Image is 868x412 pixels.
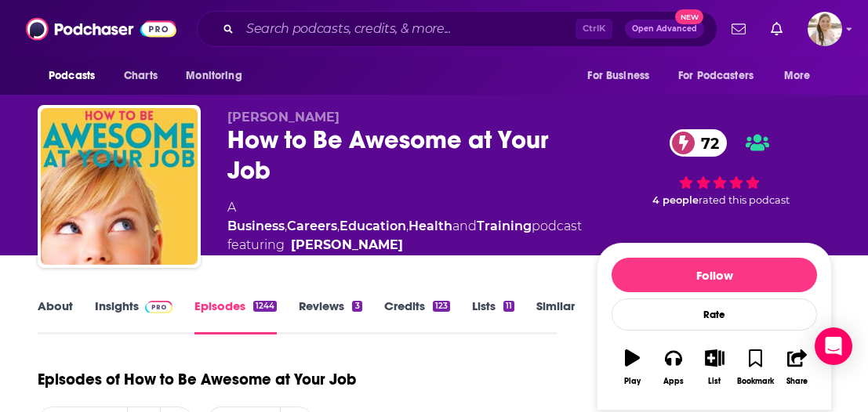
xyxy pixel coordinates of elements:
[227,110,340,125] span: [PERSON_NAME]
[472,298,514,334] a: Lists11
[38,298,73,334] a: About
[186,65,242,87] span: Monitoring
[725,16,752,42] a: Show notifications dropdown
[477,219,532,233] a: Training
[576,61,669,91] button: open menu
[95,298,173,334] a: InsightsPodchaser Pro
[607,110,832,226] div: 72 4 peoplerated this podcast
[737,377,774,386] div: Bookmark
[764,16,789,42] a: Show notifications dropdown
[708,377,721,386] div: List
[114,61,167,91] a: Charts
[503,301,514,312] div: 11
[433,301,450,312] div: 123
[576,19,612,39] span: Ctrl K
[227,198,582,255] div: A podcast
[536,298,575,334] a: Similar
[678,65,754,87] span: For Podcasters
[815,327,852,365] div: Open Intercom Messenger
[340,219,406,233] a: Education
[587,65,649,87] span: For Business
[612,258,817,292] button: Follow
[694,339,735,396] button: List
[253,301,277,312] div: 1244
[227,219,285,233] a: Business
[612,339,652,396] button: Play
[299,298,361,334] a: Reviews3
[41,108,198,265] img: How to Be Awesome at Your Job
[668,61,776,91] button: open menu
[663,377,684,386] div: Apps
[194,298,277,334] a: Episodes1244
[808,12,842,46] button: Show profile menu
[625,20,704,38] button: Open AdvancedNew
[632,25,697,33] span: Open Advanced
[735,339,776,396] button: Bookmark
[624,377,641,386] div: Play
[240,16,576,42] input: Search podcasts, credits, & more...
[406,219,409,233] span: ,
[145,301,173,313] img: Podchaser Pro
[670,129,727,157] a: 72
[124,65,158,87] span: Charts
[197,11,717,47] div: Search podcasts, credits, & more...
[352,301,361,312] div: 3
[285,219,287,233] span: ,
[175,61,262,91] button: open menu
[38,61,115,91] button: open menu
[808,12,842,46] span: Logged in as acquavie
[384,298,450,334] a: Credits123
[26,14,176,44] img: Podchaser - Follow, Share and Rate Podcasts
[38,370,356,389] h1: Episodes of How to Be Awesome at Your Job
[699,194,790,206] span: rated this podcast
[452,219,477,233] span: and
[227,236,582,255] span: featuring
[612,298,817,331] div: Rate
[675,9,703,24] span: New
[808,12,842,46] img: User Profile
[653,339,694,396] button: Apps
[786,377,808,386] div: Share
[337,219,340,233] span: ,
[773,61,830,91] button: open menu
[776,339,817,396] button: Share
[49,65,95,87] span: Podcasts
[409,219,452,233] a: Health
[784,65,811,87] span: More
[652,194,699,206] span: 4 people
[287,219,337,233] a: Careers
[291,236,403,255] a: Pete Mockaitis
[685,129,727,157] span: 72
